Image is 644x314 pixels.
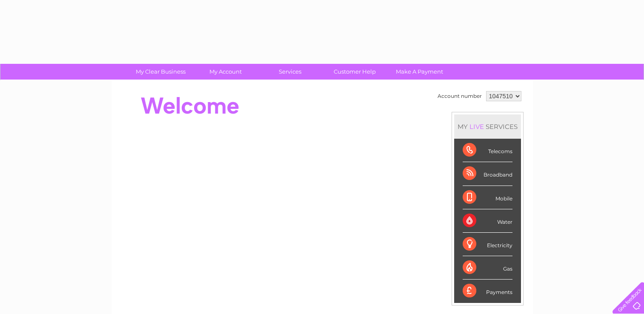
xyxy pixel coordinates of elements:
[320,64,390,80] a: Customer Help
[435,89,484,103] td: Account number
[384,64,455,80] a: Make A Payment
[126,64,196,80] a: My Clear Business
[463,139,512,162] div: Telecoms
[255,64,325,80] a: Services
[190,64,260,80] a: My Account
[463,233,512,256] div: Electricity
[463,209,512,233] div: Water
[463,256,512,280] div: Gas
[463,186,512,209] div: Mobile
[463,280,512,303] div: Payments
[463,162,512,186] div: Broadband
[468,123,486,131] div: LIVE
[454,114,521,139] div: MY SERVICES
